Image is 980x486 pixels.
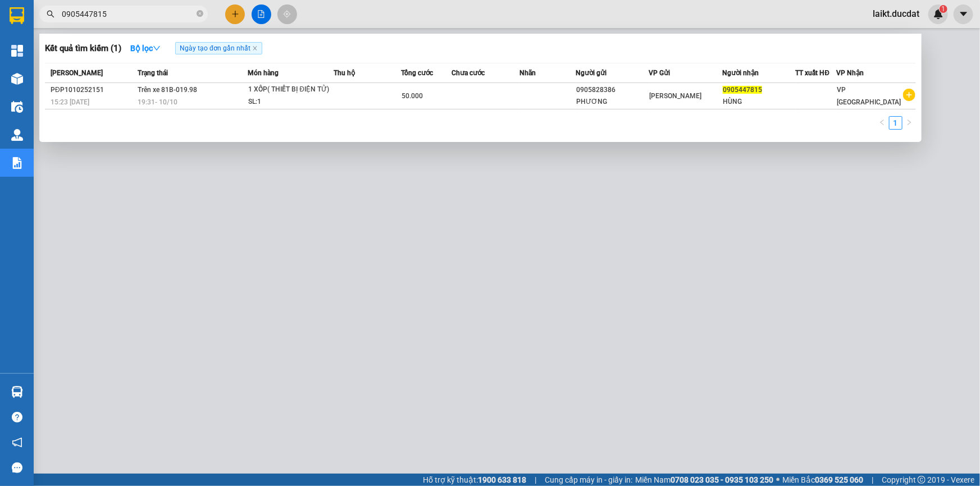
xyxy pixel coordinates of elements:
span: close [252,45,258,51]
span: Nhãn [519,69,536,77]
img: warehouse-icon [11,101,23,113]
a: 1 [890,117,902,129]
span: Trên xe 81B-019.98 [138,86,198,94]
div: PĐP1010252151 [51,84,135,96]
span: 50.000 [402,92,423,100]
span: 15:23 [DATE] [51,98,89,106]
span: Người nhận [722,69,759,77]
span: [PERSON_NAME] [650,92,702,100]
span: search [47,10,54,18]
span: VP Nhận [836,69,864,77]
strong: Bộ lọc [130,44,161,53]
button: right [902,116,916,130]
img: dashboard-icon [11,45,23,57]
span: Trạng thái [138,69,168,77]
div: 0905828386 [576,84,648,96]
button: left [876,116,889,130]
button: Bộ lọcdown [121,39,170,57]
img: solution-icon [11,157,23,169]
span: left [879,119,886,126]
span: down [153,44,161,52]
img: warehouse-icon [11,129,23,141]
input: Tìm tên, số ĐT hoặc mã đơn [62,8,194,20]
span: Món hàng [248,69,279,77]
img: logo-vxr [10,7,24,24]
span: Thu hộ [334,69,355,77]
div: SL: 1 [248,96,332,108]
li: Next Page [902,116,916,130]
span: question-circle [12,412,22,423]
span: 0905447815 [723,86,762,94]
span: notification [12,437,22,448]
span: plus-circle [903,89,915,101]
span: Người gửi [576,69,607,77]
div: PHƯƠNG [576,96,648,108]
img: warehouse-icon [11,73,23,85]
span: 19:31 - 10/10 [138,98,178,106]
img: warehouse-icon [11,386,23,398]
span: right [906,119,913,126]
span: Ngày tạo đơn gần nhất [175,42,262,54]
div: HÙNG [723,96,795,108]
span: VP [GEOGRAPHIC_DATA] [837,86,901,106]
span: TT xuất HĐ [796,69,830,77]
span: close-circle [197,9,203,20]
span: VP Gửi [649,69,671,77]
span: Chưa cước [452,69,485,77]
li: 1 [889,116,902,130]
span: Tổng cước [401,69,433,77]
div: 1 XỐP( THIẾT BỊ ĐIỆN TỬ) [248,84,332,96]
span: close-circle [197,10,203,17]
h3: Kết quả tìm kiếm ( 1 ) [45,43,121,54]
span: message [12,462,22,473]
li: Previous Page [876,116,889,130]
span: [PERSON_NAME] [51,69,103,77]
